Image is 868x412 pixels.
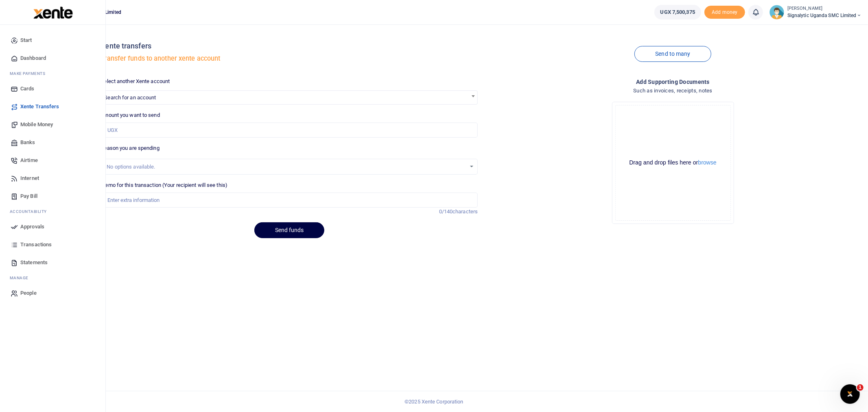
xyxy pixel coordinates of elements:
[857,384,864,391] span: 1
[20,223,44,231] span: Approvals
[20,138,35,147] span: Banks
[16,208,47,215] span: countability
[104,94,156,101] span: Search for an account
[654,5,701,20] a: UGX 7,500,375
[660,8,695,16] span: UGX 7,500,375
[101,91,477,103] span: Search for an account
[7,205,99,218] li: Ac
[20,192,37,200] span: Pay Bill
[14,275,29,281] span: anage
[616,159,730,167] div: Drag and drop files here or
[698,160,717,165] button: browse
[14,70,46,77] span: ake Payments
[101,90,478,105] span: Search for an account
[7,98,99,116] a: Xente Transfers
[101,111,160,119] label: Amount you want to send
[20,54,46,62] span: Dashboard
[7,134,99,151] a: Banks
[254,222,324,238] button: Send funds
[101,77,170,85] label: Select another Xente account
[33,9,73,15] a: logo-small logo-large logo-large
[20,289,37,297] span: People
[484,86,861,95] h4: Such as invoices, receipts, notes
[20,241,52,249] span: Transactions
[7,284,99,302] a: People
[20,85,35,93] span: Cards
[787,12,861,19] span: Signalytic Uganda SMC Limited
[7,67,99,80] li: M
[7,151,99,169] a: Airtime
[20,259,48,267] span: Statements
[704,6,745,19] span: Add money
[634,46,711,62] a: Send to many
[20,174,39,182] span: Internet
[704,9,745,15] a: Add money
[20,156,38,164] span: Airtime
[7,272,99,284] li: M
[770,5,784,20] img: profile-user
[7,254,99,272] a: Statements
[7,218,99,236] a: Approvals
[7,169,99,187] a: Internet
[20,103,59,111] span: Xente Transfers
[612,102,734,224] div: File Uploader
[840,384,860,404] iframe: Intercom live chat
[7,236,99,254] a: Transactions
[704,6,745,19] li: Toup your wallet
[20,36,32,44] span: Start
[33,7,73,19] img: logo-large
[453,208,478,215] span: characters
[101,55,478,63] h5: Transfer funds to another xente account
[7,116,99,134] a: Mobile Money
[7,187,99,205] a: Pay Bill
[7,31,99,49] a: Start
[7,49,99,67] a: Dashboard
[7,80,99,98] a: Cards
[770,5,861,20] a: profile-user [PERSON_NAME] Signalytic Uganda SMC Limited
[101,193,478,208] input: Enter extra information
[101,42,478,50] h4: Xente transfers
[101,144,159,152] label: Reason you are spending
[787,5,861,12] small: [PERSON_NAME]
[651,5,704,20] li: Wallet ballance
[20,121,53,129] span: Mobile Money
[439,208,453,215] span: 0/140
[101,181,227,189] label: Memo for this transaction (Your recipient will see this)
[484,77,861,86] h4: Add supporting Documents
[101,123,478,138] input: UGX
[107,163,466,171] div: No options available.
